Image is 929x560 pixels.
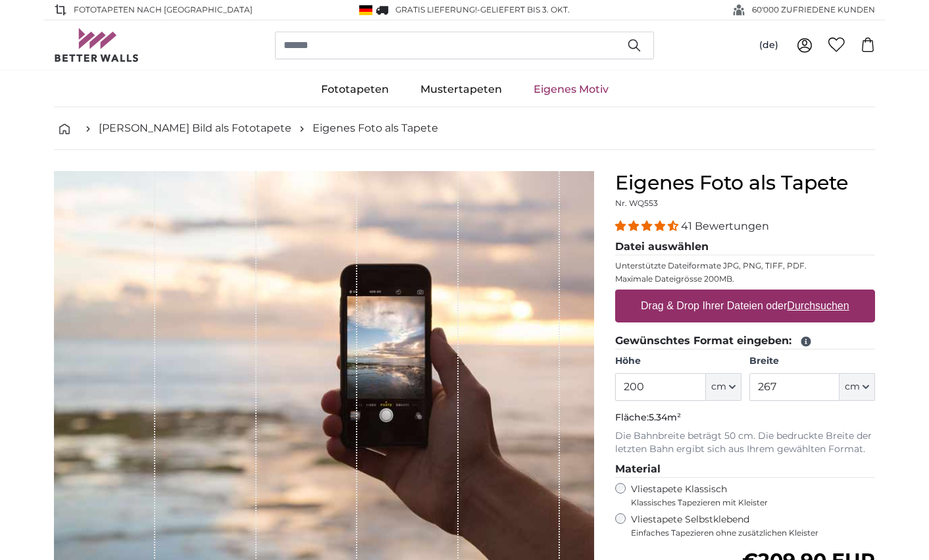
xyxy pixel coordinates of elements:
[480,5,570,14] span: Geliefert bis 3. Okt.
[845,380,860,394] span: cm
[615,198,658,208] span: Nr. WQ553
[840,373,875,401] button: cm
[631,528,875,538] span: Einfaches Tapezieren ohne zusätzlichen Kleister
[99,120,291,136] a: [PERSON_NAME] Bild als Fototapete
[54,28,139,62] img: Betterwalls
[749,34,789,57] button: (de)
[359,5,372,15] img: Deutschland
[615,461,875,478] legend: Material
[615,411,875,424] p: Fläche:
[711,380,726,394] span: cm
[706,373,741,401] button: cm
[631,483,864,508] label: Vliestapete Klassisch
[788,300,849,311] u: Durchsuchen
[615,333,875,349] legend: Gewünschtes Format eingeben:
[305,72,405,107] a: Fototapeten
[615,355,741,368] label: Höhe
[615,239,875,255] legend: Datei auswählen
[615,430,875,456] p: Die Bahnbreite beträgt 50 cm. Die bedruckte Breite der letzten Bahn ergibt sich aus Ihrem gewählt...
[636,293,855,319] label: Drag & Drop Ihrer Dateien oder
[615,261,875,271] p: Unterstützte Dateiformate JPG, PNG, TIFF, PDF.
[54,107,875,150] nav: breadcrumbs
[615,274,875,284] p: Maximale Dateigrösse 200MB.
[477,5,570,14] span: -
[749,355,875,368] label: Breite
[615,220,681,232] span: 4.39 stars
[631,497,864,508] span: Klassisches Tapezieren mit Kleister
[681,220,769,232] span: 41 Bewertungen
[752,4,875,16] span: 60'000 ZUFRIEDENE KUNDEN
[313,120,438,136] a: Eigenes Foto als Tapete
[518,72,624,107] a: Eigenes Motiv
[74,4,253,16] span: Fototapeten nach [GEOGRAPHIC_DATA]
[631,513,875,538] label: Vliestapete Selbstklebend
[649,411,681,423] span: 5.34m²
[395,5,477,14] span: GRATIS Lieferung!
[405,72,518,107] a: Mustertapeten
[615,171,875,195] h1: Eigenes Foto als Tapete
